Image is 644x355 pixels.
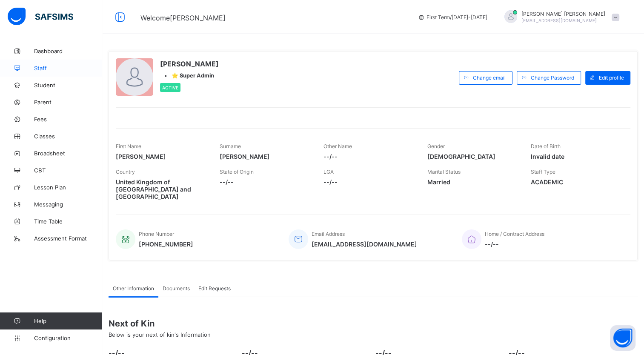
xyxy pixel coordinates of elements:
span: ACADEMIC [531,178,622,186]
span: LGA [323,169,334,175]
span: First Name [116,143,141,149]
span: Assessment Format [34,235,102,242]
span: Staff [34,65,102,72]
span: Classes [34,133,102,140]
span: Student [34,82,102,89]
span: session/term information [418,14,487,20]
span: Staff Type [531,169,555,175]
span: Country [116,169,135,175]
span: Date of Birth [531,143,561,149]
span: Fees [34,116,102,123]
span: [PERSON_NAME] [PERSON_NAME] [521,11,605,17]
span: [EMAIL_ADDRESS][DOMAIN_NAME] [312,240,417,248]
span: Edit profile [599,74,624,81]
span: Parent [34,99,102,106]
span: Documents [163,285,190,292]
span: Dashboard [34,48,102,54]
span: Change email [473,74,506,81]
span: --/-- [323,153,415,160]
span: [PHONE_NUMBER] [139,240,193,248]
span: Invalid date [531,153,622,160]
span: Configuration [34,335,102,341]
span: [EMAIL_ADDRESS][DOMAIN_NAME] [521,18,597,23]
span: Active [162,85,178,90]
span: [PERSON_NAME] [160,60,219,68]
span: Gender [427,143,444,149]
img: safsims [8,8,73,26]
span: United Kingdom of [GEOGRAPHIC_DATA] and [GEOGRAPHIC_DATA] [116,178,207,200]
span: --/-- [220,178,311,186]
span: [DEMOGRAPHIC_DATA] [427,153,518,160]
div: • [160,72,219,79]
span: Edit Requests [198,285,231,292]
span: Welcome [PERSON_NAME] [140,14,226,22]
span: --/-- [323,178,415,186]
span: [PERSON_NAME] [116,153,207,160]
button: Open asap [610,325,635,351]
span: State of Origin [220,169,254,175]
span: --/-- [485,240,544,248]
span: Email Address [312,231,345,237]
span: [PERSON_NAME] [220,153,311,160]
span: Change Password [531,74,574,81]
span: Next of Kin [109,318,638,329]
div: AbdulazizRavat [496,10,624,24]
span: Below is your next of kin's Information [109,331,211,338]
span: Home / Contract Address [485,231,544,237]
span: Married [427,178,518,186]
span: Surname [220,143,241,149]
span: CBT [34,167,102,174]
span: Other Information [113,285,154,292]
span: Other Name [323,143,352,149]
span: Marital Status [427,169,460,175]
span: Lesson Plan [34,184,102,191]
span: Phone Number [139,231,174,237]
span: Time Table [34,218,102,225]
span: Messaging [34,201,102,208]
span: Broadsheet [34,150,102,157]
span: Help [34,318,102,324]
span: ⭐ Super Admin [172,72,214,79]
